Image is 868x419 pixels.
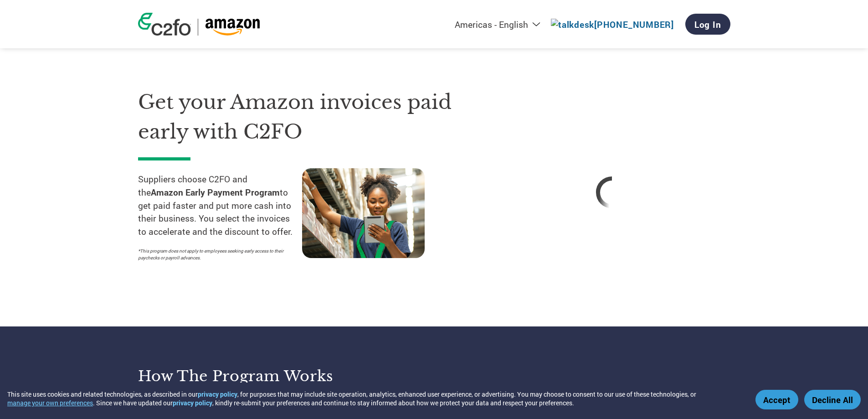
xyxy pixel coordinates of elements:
[7,398,93,407] button: manage your own preferences
[685,14,730,35] a: Log In
[755,390,798,409] button: Accept
[138,248,293,261] p: *This program does not apply to employees seeking early access to their paychecks or payroll adva...
[7,390,742,407] div: This site uses cookies and related technologies, as described in our , for purposes that may incl...
[198,390,237,398] a: privacy policy
[151,186,280,198] strong: Amazon Early Payment Program
[551,19,594,30] img: talkdesk
[804,390,861,409] button: Decline All
[138,88,466,146] h1: Get your Amazon invoices paid early with C2FO
[173,398,212,407] a: privacy policy
[138,173,302,238] p: Suppliers choose C2FO and the to get paid faster and put more cash into their business. You selec...
[138,367,423,385] h3: How the program works
[138,13,191,36] img: c2fo logo
[205,19,260,36] img: Amazon
[551,19,674,30] a: [PHONE_NUMBER]
[302,168,425,258] img: supply chain worker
